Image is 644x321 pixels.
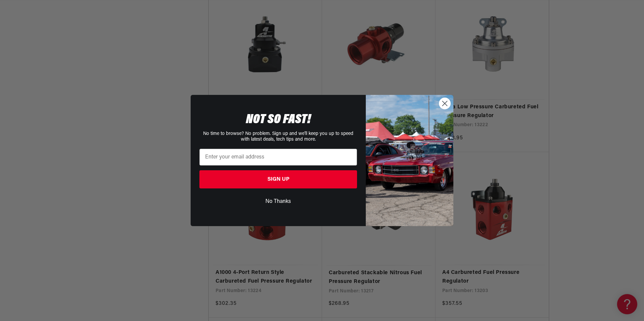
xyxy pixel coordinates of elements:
[199,170,357,188] button: SIGN UP
[246,113,311,127] span: NOT SO FAST!
[366,95,453,226] img: 85cdd541-2605-488b-b08c-a5ee7b438a35.jpeg
[439,98,451,109] button: Close dialog
[199,149,357,166] input: Enter your email address
[199,195,357,208] button: No Thanks
[203,131,353,142] span: No time to browse? No problem. Sign up and we'll keep you up to speed with latest deals, tech tip...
